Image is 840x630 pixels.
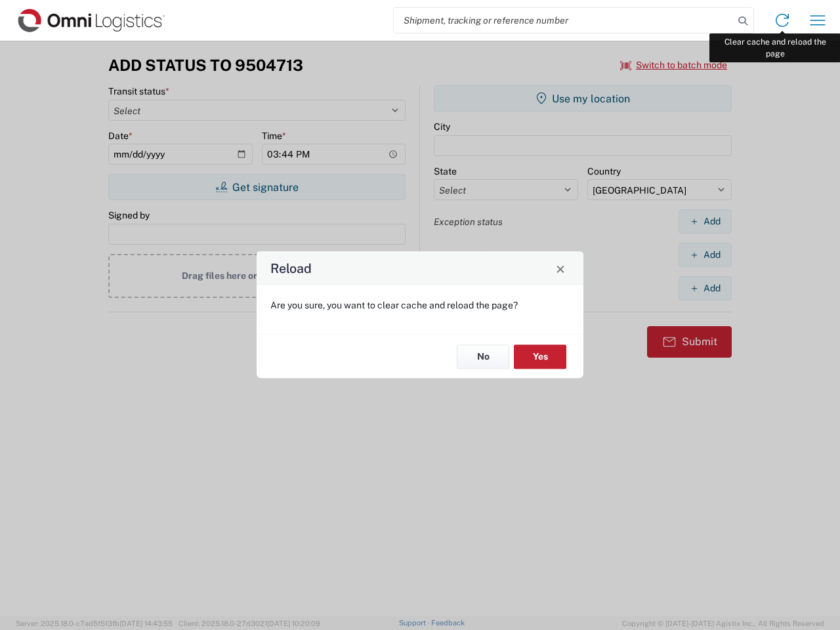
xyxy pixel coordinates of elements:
button: Yes [514,345,566,369]
h4: Reload [270,259,312,278]
button: No [457,345,509,369]
button: Close [551,259,570,278]
p: Are you sure, you want to clear cache and reload the page? [270,299,570,311]
input: Shipment, tracking or reference number [394,8,734,33]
